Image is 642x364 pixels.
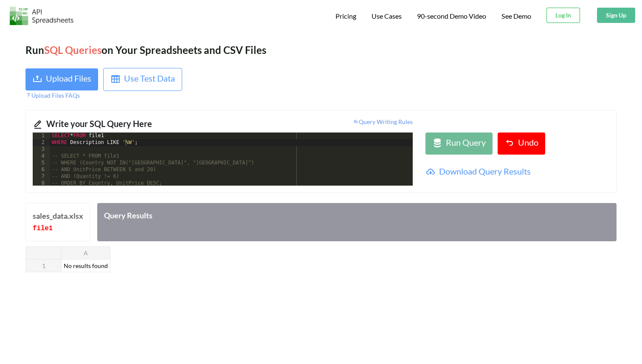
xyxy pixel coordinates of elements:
th: A [62,246,110,259]
button: Run Query [425,133,493,155]
a: See Demo [501,12,531,21]
button: Undo [498,133,545,155]
div: 6 [33,166,50,173]
div: 4 [33,153,50,160]
span: SQL Queries [44,44,101,56]
div: 1 [33,133,50,139]
div: Use Test Data [124,72,175,87]
div: 3 [33,146,50,153]
button: Sign Up [597,8,635,23]
span: Pricing [335,12,356,20]
span: No results found [62,260,110,271]
div: 2 [33,139,50,146]
div: Write your SQL Query Here [46,117,217,133]
span: Use Cases [372,12,402,20]
code: file 1 [33,225,53,232]
div: Download Query Results [439,165,609,180]
span: Query Writing Rules [353,118,413,125]
div: Undo [518,136,538,151]
div: Query Results [97,203,617,241]
div: Run Query [446,136,486,151]
span: Upload Files FAQs [25,92,80,99]
img: Logo.png [10,7,73,25]
div: 5 [33,160,50,166]
button: Use Test Data [103,68,182,91]
span: 90-second Demo Video [417,13,486,20]
div: Upload Files [46,72,91,87]
div: 8 [33,180,50,187]
button: Log In [546,8,580,23]
div: Run on Your Spreadsheets and CSV Files [25,42,617,58]
button: Upload Files [25,68,98,90]
th: 1 [26,259,62,272]
div: 7 [33,173,50,180]
div: sales_data.xlsx [33,210,83,222]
